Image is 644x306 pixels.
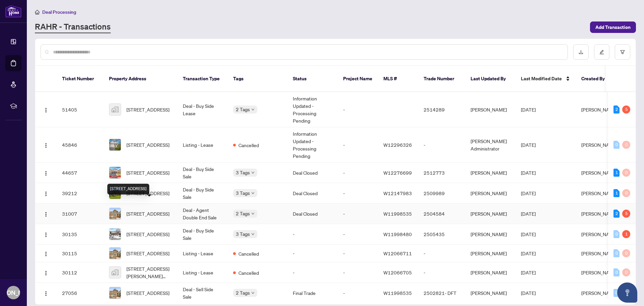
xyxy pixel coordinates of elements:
[521,290,536,296] span: [DATE]
[126,141,169,148] span: [STREET_ADDRESS]
[465,66,516,92] th: Last Updated By
[104,66,177,92] th: Property Address
[236,189,250,197] span: 3 Tags
[383,231,412,237] span: W11998480
[383,250,412,256] span: W12066711
[236,289,250,297] span: 2 Tags
[622,141,630,149] div: 0
[338,224,378,245] td: -
[287,127,338,163] td: Information Updated - Processing Pending
[41,188,51,199] button: Logo
[521,190,536,196] span: [DATE]
[418,283,465,303] td: 2502821- DFT
[126,169,169,176] span: [STREET_ADDRESS]
[41,267,51,278] button: Logo
[465,163,516,183] td: [PERSON_NAME]
[236,105,250,113] span: 2 Tags
[236,169,250,176] span: 3 Tags
[613,141,620,149] div: 0
[41,208,51,219] button: Logo
[177,245,228,262] td: Listing - Lease
[5,5,21,17] img: logo
[521,75,562,82] span: Last Modified Date
[57,283,104,303] td: 27056
[251,291,255,295] span: down
[521,170,536,176] span: [DATE]
[613,230,620,238] div: 0
[338,204,378,224] td: -
[613,289,620,297] div: 0
[228,66,287,92] th: Tags
[236,210,250,217] span: 2 Tags
[126,106,169,113] span: [STREET_ADDRESS]
[287,245,338,262] td: -
[418,224,465,245] td: 2505435
[57,92,104,127] td: 51405
[57,183,104,204] td: 39212
[109,167,121,178] img: thumbnail-img
[107,184,149,194] div: [STREET_ADDRESS]
[418,183,465,204] td: 2509989
[465,92,516,127] td: [PERSON_NAME]
[287,283,338,303] td: Final Trade
[622,210,630,218] div: 5
[287,262,338,283] td: -
[338,283,378,303] td: -
[238,250,259,257] span: Cancelled
[576,66,616,92] th: Created By
[338,262,378,283] td: -
[338,92,378,127] td: -
[238,269,259,276] span: Cancelled
[579,50,583,54] span: download
[287,92,338,127] td: Information Updated - Processing Pending
[521,231,536,237] span: [DATE]
[57,66,104,92] th: Ticket Number
[338,183,378,204] td: -
[251,212,255,215] span: down
[109,248,121,259] img: thumbnail-img
[581,170,618,176] span: [PERSON_NAME]
[43,270,49,276] img: Logo
[42,9,76,15] span: Deal Processing
[57,262,104,283] td: 30112
[43,191,49,196] img: Logo
[622,189,630,197] div: 0
[177,262,228,283] td: Listing - Lease
[613,249,620,257] div: 0
[581,231,618,237] span: [PERSON_NAME]
[383,190,412,196] span: W12147983
[613,210,620,218] div: 2
[338,245,378,262] td: -
[109,267,121,278] img: thumbnail-img
[177,183,228,204] td: Deal - Buy Side Sale
[581,190,618,196] span: [PERSON_NAME]
[177,224,228,245] td: Deal - Buy Side Sale
[613,105,620,114] div: 2
[57,163,104,183] td: 44657
[521,269,536,275] span: [DATE]
[581,211,618,217] span: [PERSON_NAME]
[41,288,51,298] button: Logo
[126,250,169,257] span: [STREET_ADDRESS]
[383,170,412,176] span: W12276699
[41,167,51,178] button: Logo
[594,44,609,60] button: edit
[338,163,378,183] td: -
[465,245,516,262] td: [PERSON_NAME]
[43,291,49,296] img: Logo
[521,211,536,217] span: [DATE]
[581,142,618,148] span: [PERSON_NAME]
[465,127,516,163] td: [PERSON_NAME] Administrator
[383,142,412,148] span: W12296326
[287,204,338,224] td: Deal Closed
[35,21,111,33] a: RAHR - Transactions
[41,139,51,150] button: Logo
[109,228,121,240] img: thumbnail-img
[57,127,104,163] td: 45846
[465,183,516,204] td: [PERSON_NAME]
[599,50,604,54] span: edit
[41,104,51,115] button: Logo
[613,189,620,197] div: 1
[581,250,618,256] span: [PERSON_NAME]
[595,22,631,33] span: Add Transaction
